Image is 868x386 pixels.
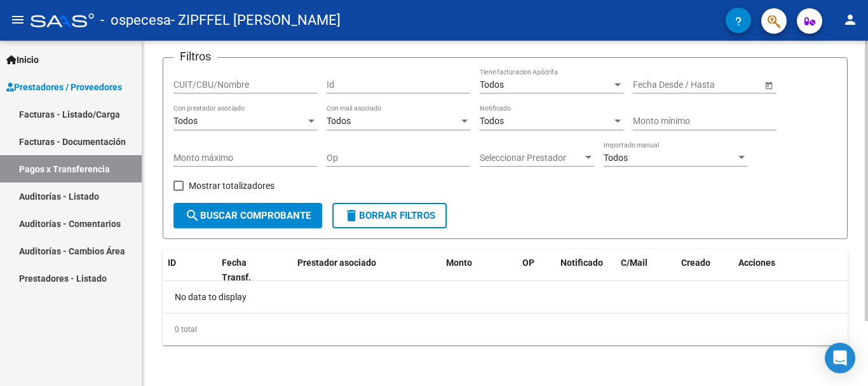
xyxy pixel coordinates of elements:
h3: Filtros [173,48,217,65]
span: Monto [446,258,472,268]
datatable-header-cell: Notificado [555,249,616,291]
datatable-header-cell: Fecha Transf. [217,249,274,291]
span: - ospecesa [100,6,171,34]
span: ID [168,258,176,268]
div: 0 total [163,314,848,345]
datatable-header-cell: Creado [676,249,733,291]
span: Todos [480,116,504,126]
div: Open Intercom Messenger [825,343,855,373]
span: Prestadores / Proveedores [6,80,122,94]
span: Todos [327,116,351,126]
span: Prestador asociado [297,258,376,268]
datatable-header-cell: Prestador asociado [292,249,441,291]
datatable-header-cell: ID [163,249,217,291]
input: Fecha fin [690,79,752,90]
mat-icon: search [185,208,200,223]
datatable-header-cell: Acciones [733,249,848,291]
button: Buscar Comprobante [173,203,322,228]
input: Fecha inicio [633,79,679,90]
span: OP [522,258,534,268]
span: Todos [173,116,198,126]
span: Inicio [6,53,39,67]
span: C/Mail [621,258,648,268]
mat-icon: person [843,12,858,27]
datatable-header-cell: C/Mail [616,249,676,291]
span: Fecha Transf. [222,258,251,282]
button: Open calendar [762,78,775,92]
span: Borrar Filtros [344,210,435,221]
datatable-header-cell: OP [517,249,555,291]
span: Acciones [738,258,775,268]
mat-icon: delete [344,208,359,223]
span: Todos [480,79,504,90]
span: Todos [604,153,628,163]
mat-icon: menu [10,12,25,27]
span: Mostrar totalizadores [189,178,275,193]
span: Notificado [560,258,603,268]
span: Seleccionar Prestador [480,153,583,163]
span: Buscar Comprobante [185,210,311,221]
span: Creado [681,258,710,268]
span: - ZIPFFEL [PERSON_NAME] [171,6,341,34]
div: No data to display [163,281,848,313]
button: Borrar Filtros [332,203,447,228]
datatable-header-cell: Monto [441,249,517,291]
